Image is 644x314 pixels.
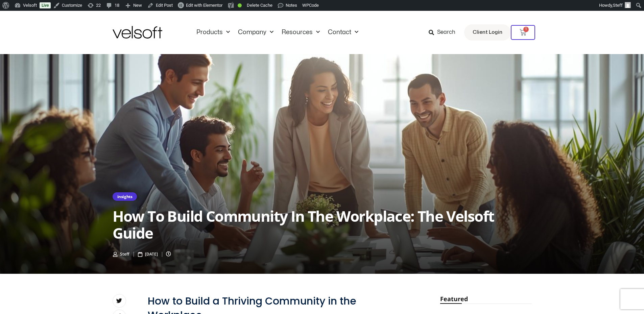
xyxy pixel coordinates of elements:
[473,28,502,37] span: Client Login
[117,194,133,199] a: insights
[464,24,511,41] a: Client Login
[186,3,222,8] span: Edit with Elementor
[437,28,455,37] span: Search
[238,3,242,7] div: Good
[429,27,460,38] a: Search
[558,299,641,314] iframe: chat widget
[192,29,234,36] a: ProductsMenu Toggle
[511,25,535,40] a: 1
[613,3,623,8] span: Steff
[120,251,129,257] span: Steff
[40,2,51,8] a: Live
[234,29,278,36] a: CompanyMenu Toggle
[113,208,532,241] h2: How to Build Community in the Workplace: The Velsoft Guide
[523,27,529,32] span: 1
[440,294,531,304] h2: Featured
[113,26,162,39] img: Velsoft Training Materials
[324,29,362,36] a: ContactMenu Toggle
[145,251,158,257] span: [DATE]
[278,29,324,36] a: ResourcesMenu Toggle
[192,29,362,36] nav: Menu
